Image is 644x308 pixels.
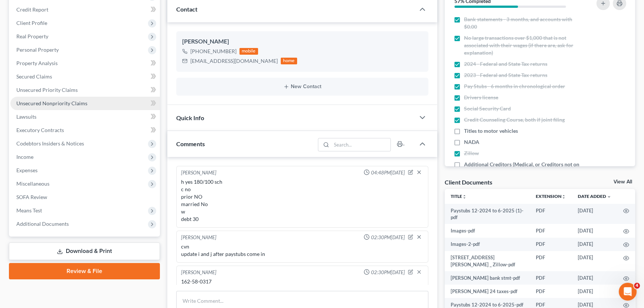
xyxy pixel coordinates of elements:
div: home [281,58,297,64]
span: 2023 - Federal and State Tax returns [464,71,547,79]
td: Images-pdf [445,224,530,237]
div: [PERSON_NAME] [181,234,216,241]
a: Credit Report [10,3,160,16]
div: [EMAIL_ADDRESS][DOMAIN_NAME] [190,57,278,65]
i: expand_more [607,195,611,199]
span: Additional Creditors (Medical, or Creditors not on Credit Report) [464,161,581,176]
i: unfold_more [561,195,566,199]
span: Personal Property [16,46,59,53]
a: Executory Contracts [10,123,160,137]
td: [PERSON_NAME] bank stmt-pdf [445,271,530,285]
span: Credit Report [16,6,48,13]
a: Review & File [9,263,160,279]
span: 2024 - Federal and State Tax returns [464,60,547,68]
button: New Contact [182,84,422,90]
div: [PERSON_NAME] [182,37,422,46]
span: Credit Counseling Course, both if joint filing [464,116,565,123]
td: PDF [530,251,572,272]
span: Social Security Card [464,105,511,112]
td: [DATE] [572,224,617,237]
a: SOFA Review [10,190,160,204]
div: mobile [239,48,258,55]
span: Secured Claims [16,73,52,80]
div: Client Documents [445,178,492,186]
div: cvn update i and j after paystubs come in [181,243,424,258]
span: Means Test [16,207,42,214]
span: Comments [176,140,205,147]
div: [PERSON_NAME] [181,169,216,177]
td: PDF [530,285,572,298]
span: Pay Stubs - 6 months in chronological order [464,83,565,90]
span: SOFA Review [16,194,47,200]
div: [PHONE_NUMBER] [190,48,236,55]
td: Paystubs 12-2024 to 6-2025 (1)-pdf [445,204,530,224]
td: [DATE] [572,285,617,298]
span: Real Property [16,33,48,39]
div: [PERSON_NAME] [181,269,216,276]
td: [DATE] [572,238,617,251]
span: Contact [176,6,197,13]
span: Quick Info [176,114,204,121]
a: Unsecured Nonpriority Claims [10,97,160,110]
td: PDF [530,238,572,251]
td: Images-2-pdf [445,238,530,251]
td: [DATE] [572,271,617,285]
span: Drivers license [464,94,498,101]
td: PDF [530,204,572,224]
td: [PERSON_NAME] 24 taxes-pdf [445,285,530,298]
div: h yes 180/100 sch c no prior NO married No w debt 30 [181,178,424,223]
span: Expenses [16,167,38,173]
span: No large transactions over $1,000 that is not associated with their wages (if there are, ask for ... [464,34,581,57]
a: Lawsuits [10,110,160,123]
a: Property Analysis [10,57,160,70]
span: Bank statements - 3 months, and accounts with $0.00 [464,16,581,31]
td: PDF [530,271,572,285]
span: Lawsuits [16,113,36,120]
span: Additional Documents [16,221,69,227]
td: [DATE] [572,251,617,272]
td: PDF [530,224,572,237]
span: NADA [464,138,479,146]
td: [STREET_ADDRESS][PERSON_NAME] _ Zillow-pdf [445,251,530,272]
span: 02:30PM[DATE] [371,234,405,241]
span: Titles to motor vehicles [464,127,518,135]
a: Titleunfold_more [451,193,467,199]
span: Miscellaneous [16,180,49,187]
span: 02:30PM[DATE] [371,269,405,276]
a: Extensionunfold_more [536,193,566,199]
a: Download & Print [9,243,160,260]
a: Unsecured Priority Claims [10,83,160,97]
span: Codebtors Insiders & Notices [16,140,84,147]
a: View All [614,179,632,185]
a: Secured Claims [10,70,160,83]
span: Unsecured Nonpriority Claims [16,100,87,106]
span: Executory Contracts [16,127,64,133]
span: Property Analysis [16,60,58,66]
span: Income [16,154,33,160]
a: Date Added expand_more [578,193,611,199]
input: Search... [331,138,390,151]
span: 4 [634,283,640,289]
i: unfold_more [462,195,467,199]
span: Client Profile [16,20,47,26]
span: 04:48PM[DATE] [371,169,405,176]
div: 162-58-0317 [181,278,424,285]
span: Unsecured Priority Claims [16,87,78,93]
iframe: Intercom live chat [619,283,637,301]
span: Zillow [464,150,479,157]
td: [DATE] [572,204,617,224]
